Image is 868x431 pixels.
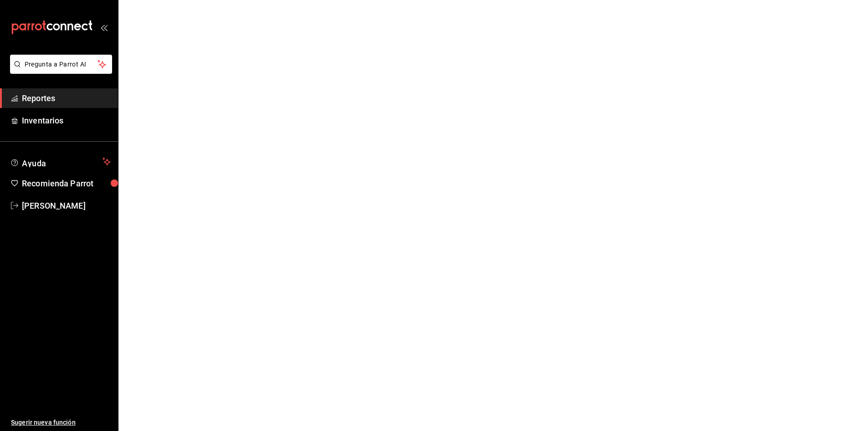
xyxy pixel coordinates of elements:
[22,114,111,127] span: Inventarios
[6,66,112,76] a: Pregunta a Parrot AI
[10,55,112,74] button: Pregunta a Parrot AI
[22,177,111,190] span: Recomienda Parrot
[100,24,108,31] button: open_drawer_menu
[25,60,98,69] span: Pregunta a Parrot AI
[22,92,111,104] span: Reportes
[22,156,99,167] span: Ayuda
[11,418,111,427] span: Sugerir nueva función
[22,200,111,212] span: [PERSON_NAME]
